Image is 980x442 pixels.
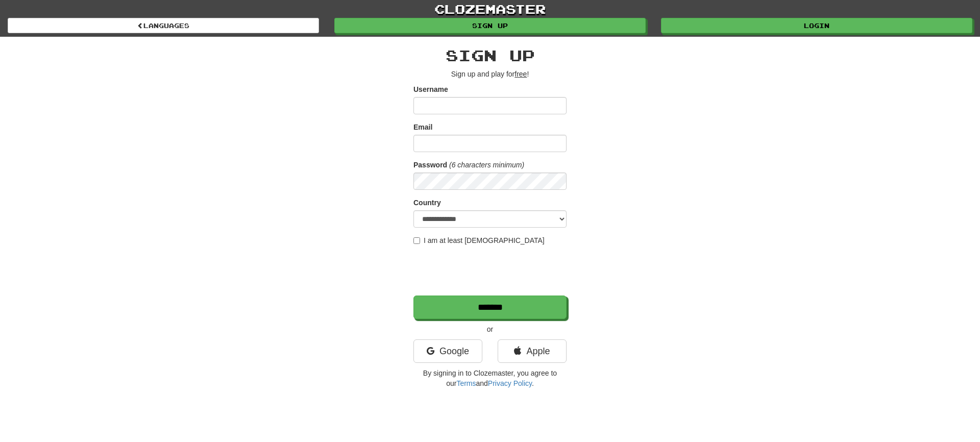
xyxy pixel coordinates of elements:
h2: Sign up [413,47,567,64]
label: Username [413,84,448,94]
iframe: reCAPTCHA [413,251,569,290]
p: or [413,324,567,334]
a: Languages [8,18,319,33]
a: Privacy Policy [488,379,532,387]
input: I am at least [DEMOGRAPHIC_DATA] [413,237,420,244]
label: Password [413,160,447,170]
p: By signing in to Clozemaster, you agree to our and . [413,368,567,388]
p: Sign up and play for ! [413,69,567,79]
a: Google [413,339,482,363]
a: Apple [498,339,567,363]
label: I am at least [DEMOGRAPHIC_DATA] [413,235,545,245]
a: Login [661,18,972,33]
a: Terms [456,379,476,387]
u: free [514,70,527,78]
label: Email [413,122,432,132]
em: (6 characters minimum) [449,161,524,169]
a: Sign up [334,18,646,33]
label: Country [413,198,441,208]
